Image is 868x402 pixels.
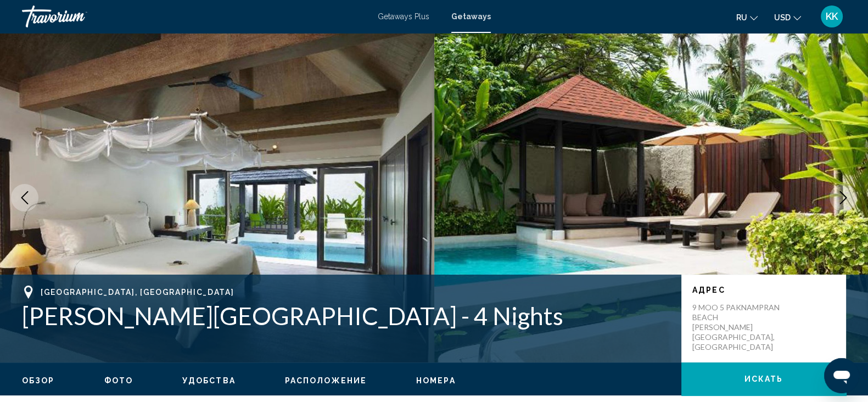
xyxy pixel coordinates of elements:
button: Номера [416,376,456,386]
span: ru [736,13,747,22]
h1: [PERSON_NAME][GEOGRAPHIC_DATA] - 4 Nights [22,302,670,330]
button: Фото [104,376,133,386]
span: KK [826,11,838,22]
button: Change currency [774,9,801,25]
button: User Menu [817,5,846,28]
a: Getaways [451,12,491,21]
iframe: Кнопка запуска окна обмена сообщениями [824,358,859,393]
p: Адрес [692,286,835,294]
span: искать [744,375,783,384]
button: Previous image [11,184,38,211]
p: 9 MOO 5 PAKNAMPRAN BEACH [PERSON_NAME] [GEOGRAPHIC_DATA], [GEOGRAPHIC_DATA] [692,303,780,352]
button: Обзор [22,376,55,386]
span: [GEOGRAPHIC_DATA], [GEOGRAPHIC_DATA] [41,288,234,297]
button: Next image [830,184,857,211]
a: Getaways Plus [378,12,429,21]
a: Travorium [22,5,367,27]
button: искать [681,362,846,395]
span: USD [774,13,791,22]
button: Change language [736,9,758,25]
button: Удобства [182,376,236,386]
button: Расположение [285,376,367,386]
